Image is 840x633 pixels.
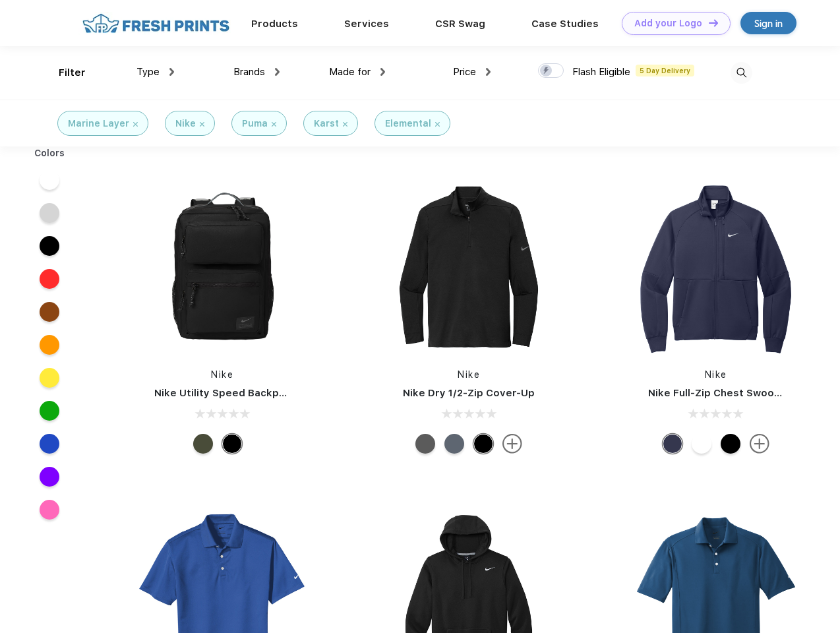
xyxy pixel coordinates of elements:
span: Brands [233,66,265,78]
div: Navy Heather [444,434,464,454]
a: Nike [458,369,480,380]
div: Black Heather [415,434,435,454]
div: Colors [24,146,75,160]
div: Midnight Navy [663,434,682,454]
img: fo%20logo%202.webp [78,12,233,35]
span: Type [136,66,160,78]
img: DT [709,19,718,26]
a: CSR Swag [435,18,485,30]
img: dropdown.png [380,68,385,76]
span: 5 Day Delivery [636,65,694,76]
img: dropdown.png [486,68,491,76]
img: dropdown.png [169,68,174,76]
div: Cargo Khaki [193,434,213,454]
div: Filter [59,65,86,80]
img: desktop_search.svg [731,62,752,84]
span: Price [453,66,476,78]
div: Sign in [754,16,783,31]
div: Black [721,434,740,454]
img: func=resize&h=266 [628,179,804,355]
div: Elemental [385,117,431,131]
a: Sign in [740,12,796,34]
div: Puma [242,117,268,131]
img: filter_cancel.svg [435,122,440,127]
img: filter_cancel.svg [133,122,138,127]
a: Nike [705,369,727,380]
div: Karst [314,117,339,131]
img: more.svg [502,434,522,454]
div: Black [473,434,493,454]
img: filter_cancel.svg [272,122,276,127]
div: White [692,434,711,454]
div: Marine Layer [68,117,129,131]
img: dropdown.png [275,68,280,76]
img: filter_cancel.svg [343,122,347,127]
div: Nike [175,117,196,131]
img: filter_cancel.svg [200,122,204,127]
img: more.svg [750,434,769,454]
a: Nike Utility Speed Backpack [154,387,297,399]
a: Services [344,18,389,30]
a: Nike Full-Zip Chest Swoosh Jacket [648,387,824,399]
span: Flash Eligible [572,66,630,78]
div: Black [222,434,242,454]
img: func=resize&h=266 [135,179,310,355]
div: Add your Logo [634,18,702,29]
a: Products [251,18,298,30]
img: func=resize&h=266 [381,179,556,355]
a: Nike [211,369,233,380]
a: Nike Dry 1/2-Zip Cover-Up [403,387,535,399]
span: Made for [329,66,371,78]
